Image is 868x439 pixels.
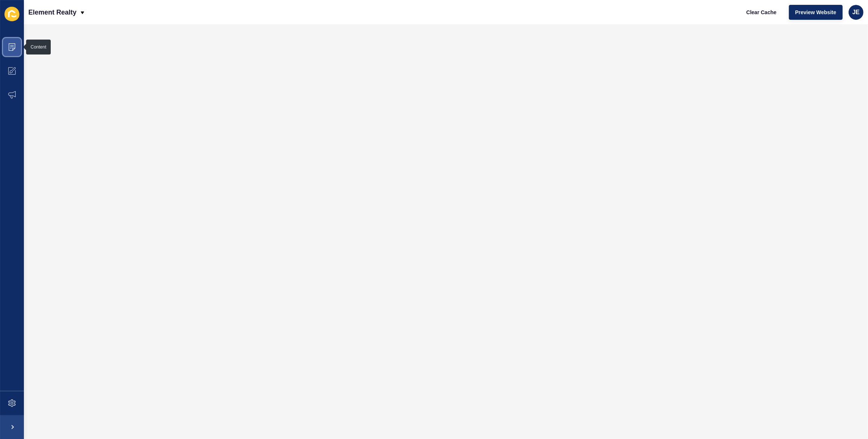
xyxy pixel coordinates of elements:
p: Element Realty [28,3,76,22]
span: Clear Cache [746,9,777,16]
div: Content [31,44,46,50]
span: JE [852,9,860,16]
button: Clear Cache [740,5,783,20]
button: Preview Website [789,5,843,20]
span: Preview Website [795,9,836,16]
